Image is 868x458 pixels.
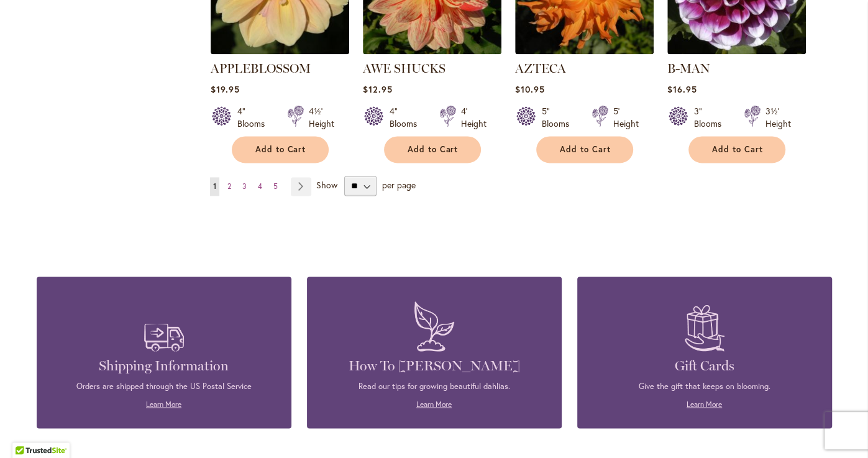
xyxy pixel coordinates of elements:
[712,144,763,155] span: Add to Cart
[542,105,577,130] div: 5" Blooms
[536,136,633,163] button: Add to Cart
[560,144,611,155] span: Add to Cart
[363,83,393,95] span: $12.95
[213,181,216,191] span: 1
[211,61,311,76] a: APPLEBLOSSOM
[667,45,806,57] a: B-MAN
[596,357,813,375] h4: Gift Cards
[515,83,545,95] span: $10.95
[232,136,329,163] button: Add to Cart
[515,61,566,76] a: AZTECA
[227,181,231,191] span: 2
[416,399,452,408] a: Learn More
[515,45,654,57] a: AZTECA
[596,381,813,392] p: Give the gift that keeps on blooming.
[688,136,785,163] button: Add to Cart
[224,177,234,196] a: 2
[255,177,265,196] a: 4
[363,45,501,57] a: AWE SHUCKS
[316,179,337,191] span: Show
[363,61,445,76] a: AWE SHUCKS
[694,105,729,130] div: 3" Blooms
[765,105,791,130] div: 3½' Height
[258,181,262,191] span: 4
[146,399,181,408] a: Learn More
[408,144,459,155] span: Add to Cart
[239,177,250,196] a: 3
[242,181,247,191] span: 3
[237,105,272,130] div: 4" Blooms
[270,177,281,196] a: 5
[390,105,424,130] div: 4" Blooms
[613,105,639,130] div: 5' Height
[55,381,273,392] p: Orders are shipped through the US Postal Service
[667,61,710,76] a: B-MAN
[211,45,349,57] a: APPLEBLOSSOM
[326,381,543,392] p: Read our tips for growing beautiful dahlias.
[211,83,240,95] span: $19.95
[9,414,44,449] iframe: Launch Accessibility Center
[384,136,481,163] button: Add to Cart
[687,399,722,408] a: Learn More
[667,83,697,95] span: $16.95
[255,144,306,155] span: Add to Cart
[55,357,273,375] h4: Shipping Information
[273,181,278,191] span: 5
[382,179,416,191] span: per page
[326,357,543,375] h4: How To [PERSON_NAME]
[461,105,487,130] div: 4' Height
[309,105,334,130] div: 4½' Height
